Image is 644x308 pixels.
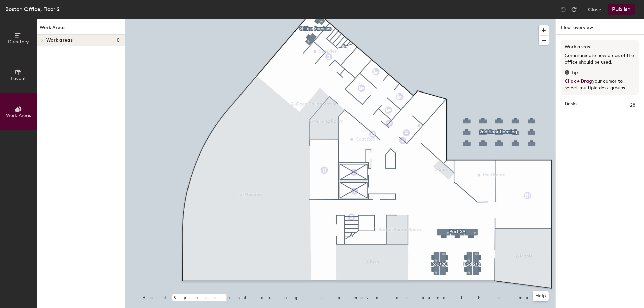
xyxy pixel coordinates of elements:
span: Click + Drag [565,78,592,84]
div: Tip [565,69,635,76]
img: Undo [560,6,567,13]
h1: Work Areas [37,24,125,35]
span: Work Areas [6,113,31,118]
span: Directory [8,39,29,45]
h3: Work areas [565,43,635,51]
button: Help [533,291,549,301]
strong: Desks [565,102,577,109]
p: your cursor to select multiple desk groups. [565,78,635,91]
p: Communicate how areas of the office should be used. [565,52,635,66]
h1: Floor overview [556,19,644,35]
span: Work areas [46,38,73,43]
span: 28 [630,102,635,109]
span: 0 [117,38,120,43]
span: Layout [11,76,26,81]
img: Redo [571,6,577,13]
div: Boston Office, Floor 2 [5,5,60,13]
button: Close [588,4,601,15]
button: Publish [608,4,635,15]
